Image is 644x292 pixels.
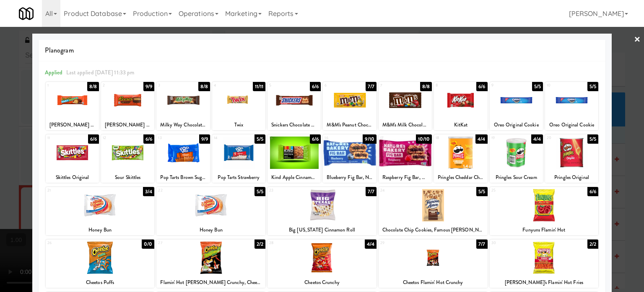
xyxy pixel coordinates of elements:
[476,187,487,196] div: 5/5
[267,120,321,130] div: Snickers Chocolate Bar
[379,172,432,183] div: Raspberry Fig Bar, Nature's Bakery
[47,134,73,142] div: 11
[212,82,265,130] div: 411/11Twix
[214,134,239,142] div: 14
[434,172,487,183] div: Pringles Cheddar Cheese
[365,239,377,249] div: 4/4
[253,82,266,91] div: 11/11
[434,120,487,130] div: KitKat
[587,239,598,249] div: 2/2
[366,82,377,91] div: 7/7
[47,239,100,247] div: 26
[490,187,599,235] div: 256/6Funyuns Flamin' Hot
[587,134,598,144] div: 5/5
[475,134,487,144] div: 4/4
[545,134,598,183] div: 205/5Pringles Original
[47,187,100,194] div: 21
[47,277,153,288] div: Cheetos Puffs
[587,82,598,91] div: 5/5
[158,225,264,235] div: Honey Bun
[156,120,210,130] div: Milky Way Chocolate Bar
[325,82,350,89] div: 6
[46,82,99,130] div: 18/8[PERSON_NAME] Fast Break
[491,172,542,183] div: Pringles Sour Cream
[323,134,376,183] div: 169/10Blueberry Fig Bar, Nature's Bakery
[156,187,265,235] div: 225/5Honey Bun
[269,82,294,89] div: 5
[267,225,377,235] div: Big [US_STATE] Cinnamon Roll
[267,82,321,130] div: 56/6Snickers Chocolate Bar
[214,82,239,89] div: 4
[156,82,210,130] div: 38/8Milky Way Chocolate Bar
[380,172,431,183] div: Raspberry Fig Bar, Nature's Bakery
[46,277,155,288] div: Cheetos Puffs
[490,82,543,130] div: 95/5Oreo Original Cookie
[435,120,486,130] div: KitKat
[88,134,99,144] div: 6/6
[254,239,265,249] div: 2/2
[532,82,543,91] div: 5/5
[158,172,208,183] div: Pop Tarts Brown Sugar Cinnamon
[490,225,599,235] div: Funyuns Flamin' Hot
[158,82,183,89] div: 3
[103,82,128,89] div: 2
[434,134,487,183] div: 184/4Pringles Cheddar Cheese
[143,134,154,144] div: 6/6
[379,82,432,130] div: 78/8M&M's Milk Chocolate Candy
[269,225,375,235] div: Big [US_STATE] Cinnamon Roll
[143,82,154,91] div: 9/9
[46,225,155,235] div: Honey Bun
[476,82,487,91] div: 6/6
[491,277,597,288] div: [PERSON_NAME]'s Flamin' Hot Fries
[267,134,321,183] div: 156/6Kind Apple Cinnamon Bfast
[531,134,543,144] div: 4/4
[213,172,264,183] div: Pop Tarts Strawberry
[324,172,375,183] div: Blueberry Fig Bar, Nature's Bakery
[267,187,377,235] div: 237/7Big [US_STATE] Cinnamon Roll
[212,134,265,183] div: 145/5Pop Tarts Strawberry
[420,82,432,91] div: 8/8
[46,134,99,183] div: 116/6Skittles Original
[380,277,486,288] div: Cheetos Flamin' Hot Crunchy
[101,120,154,130] div: [PERSON_NAME] Peanut Butter Cups
[156,134,210,183] div: 139/9Pop Tarts Brown Sugar Cinnamon
[379,134,432,183] div: 1710/10Raspberry Fig Bar, Nature's Bakery
[212,120,265,130] div: Twix
[379,187,488,235] div: 245/5Chocolate Chip Cookies, Famous [PERSON_NAME]
[19,6,34,21] img: Micromart
[213,120,264,130] div: Twix
[380,187,433,194] div: 24
[47,225,153,235] div: Honey Bun
[379,225,488,235] div: Chocolate Chip Cookies, Famous [PERSON_NAME]
[547,134,572,142] div: 20
[490,120,543,130] div: Oreo Original Cookie
[66,68,135,76] span: Last applied [DATE] 11:33 pm
[323,120,376,130] div: M&M's Peanut Chocolate Candy
[101,82,154,130] div: 29/9[PERSON_NAME] Peanut Butter Cups
[380,225,486,235] div: Chocolate Chip Cookies, Famous [PERSON_NAME]
[156,277,265,288] div: Flamin' Hot [PERSON_NAME] Crunchy, Cheetos
[156,225,265,235] div: Honey Bun
[102,120,153,130] div: [PERSON_NAME] Peanut Butter Cups
[434,82,487,130] div: 86/6KitKat
[547,82,572,89] div: 10
[158,187,211,194] div: 22
[380,239,433,247] div: 29
[546,172,597,183] div: Pringles Original
[380,120,431,130] div: M&M's Milk Chocolate Candy
[491,82,517,89] div: 9
[158,277,264,288] div: Flamin' Hot [PERSON_NAME] Crunchy, Cheetos
[490,239,599,288] div: 302/2[PERSON_NAME]'s Flamin' Hot Fries
[269,187,322,194] div: 23
[380,82,405,89] div: 7
[269,172,319,183] div: Kind Apple Cinnamon Bfast
[324,120,375,130] div: M&M's Peanut Chocolate Candy
[379,120,432,130] div: M&M's Milk Chocolate Candy
[143,187,154,196] div: 3/4
[102,172,153,183] div: Sour Skittles
[212,172,265,183] div: Pop Tarts Strawberry
[254,134,265,144] div: 5/5
[380,134,405,142] div: 17
[156,239,265,288] div: 272/2Flamin' Hot [PERSON_NAME] Crunchy, Cheetos
[436,82,461,89] div: 8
